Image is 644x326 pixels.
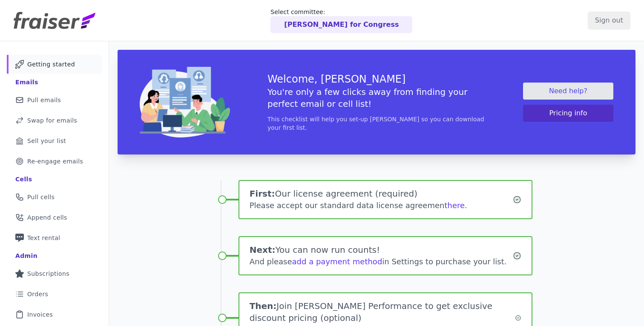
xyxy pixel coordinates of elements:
span: Swap for emails [27,116,77,125]
h1: Join [PERSON_NAME] Performance to get exclusive discount pricing (optional) [250,300,515,324]
a: Getting started [7,55,102,74]
img: img [140,67,230,137]
input: Sign out [588,11,630,29]
p: Select committee: [270,8,412,16]
a: Invoices [7,305,102,324]
h1: You can now run counts! [250,244,513,256]
button: Pricing info [523,105,613,122]
a: Text rental [7,229,102,247]
p: [PERSON_NAME] for Congress [284,20,399,30]
h5: You're only a few clicks away from finding your perfect email or cell list! [267,86,486,110]
div: Please accept our standard data license agreement [250,200,513,212]
span: Pull cells [27,193,55,201]
span: Getting started [27,60,75,69]
a: Subscriptions [7,264,102,283]
span: First: [250,189,275,199]
span: Then: [250,301,277,311]
span: Subscriptions [27,269,69,278]
span: Sell your list [27,137,66,145]
div: Cells [15,175,32,183]
span: Invoices [27,310,53,319]
a: add a payment method [292,257,382,266]
div: Admin [15,252,37,260]
span: Append cells [27,213,67,222]
p: This checklist will help you set-up [PERSON_NAME] so you can download your first list. [267,115,486,132]
div: And please in Settings to purchase your list. [250,256,513,268]
span: Re-engage emails [27,157,83,166]
a: Pull cells [7,188,102,206]
a: Re-engage emails [7,152,102,171]
span: Text rental [27,234,60,242]
h1: Our license agreement (required) [250,188,513,200]
span: Next: [250,245,276,255]
a: Need help? [523,83,613,100]
span: Orders [27,290,48,298]
a: Select committee: [PERSON_NAME] for Congress [270,8,412,33]
img: Fraiser Logo [14,12,95,29]
h3: Welcome, [PERSON_NAME] [267,72,486,86]
div: Emails [15,78,38,86]
a: Orders [7,285,102,303]
a: Sell your list [7,132,102,150]
a: Swap for emails [7,111,102,130]
a: Append cells [7,208,102,227]
a: Pull emails [7,91,102,109]
span: Pull emails [27,96,61,104]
